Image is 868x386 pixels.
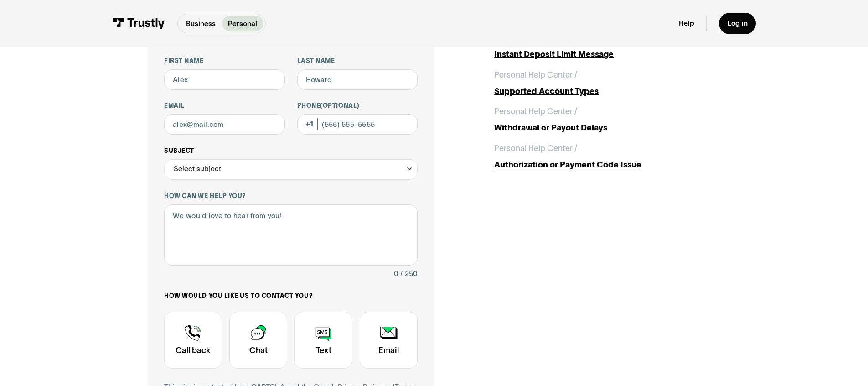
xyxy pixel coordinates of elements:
label: Phone [297,102,418,110]
label: Subject [164,147,418,155]
label: How would you like us to contact you? [164,292,418,300]
input: Howard [297,69,418,90]
p: Personal [228,18,257,29]
div: Personal Help Center / [494,142,577,155]
div: 0 [394,268,398,280]
div: / 250 [400,268,418,280]
div: Log in [727,19,748,28]
div: Select subject [174,163,221,175]
div: Withdrawal or Payout Delays [494,122,720,134]
a: Personal [222,16,263,31]
div: Select subject [164,159,418,180]
a: Business [180,16,222,31]
label: How can we help you? [164,192,418,200]
a: Help [679,19,694,28]
div: Personal Help Center / [494,105,577,118]
label: Last name [297,57,418,65]
div: Supported Account Types [494,85,720,98]
div: Instant Deposit Limit Message [494,48,720,61]
label: First name [164,57,285,65]
a: Log in [719,13,756,34]
input: (555) 555-5555 [297,114,418,135]
a: Personal Help Center /Authorization or Payment Code Issue [494,142,720,171]
img: Trustly Logo [112,18,165,29]
label: Email [164,102,285,110]
div: Authorization or Payment Code Issue [494,159,720,171]
p: Business [186,18,216,29]
div: Personal Help Center / [494,69,577,81]
a: Personal Help Center /Withdrawal or Payout Delays [494,105,720,134]
span: (Optional) [320,102,359,109]
input: alex@mail.com [164,114,285,135]
a: Personal Help Center /Supported Account Types [494,69,720,98]
input: Alex [164,69,285,90]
